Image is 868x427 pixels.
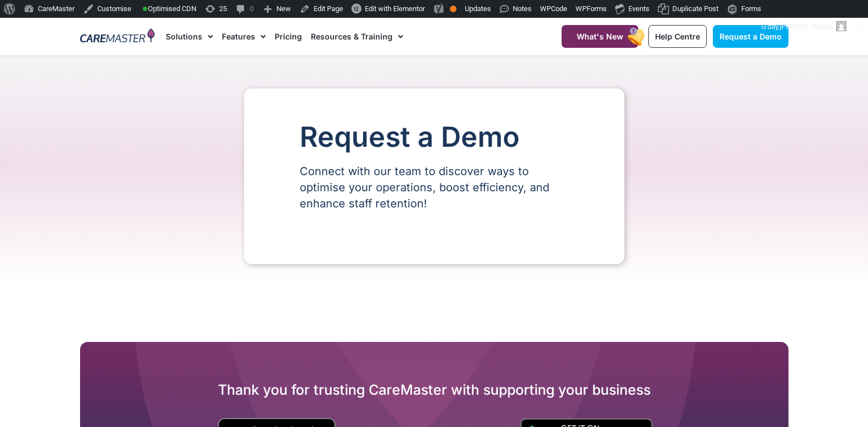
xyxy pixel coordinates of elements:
a: Features [222,18,266,55]
a: Pricing [275,18,302,55]
span: Help Centre [655,32,700,41]
h1: Request a Demo [300,122,569,152]
a: Resources & Training [311,18,403,55]
h2: Thank you for trusting CareMaster with supporting your business [80,381,788,399]
a: What's New [562,25,638,48]
a: Request a Demo [713,25,788,48]
nav: Menu [166,18,534,55]
img: CareMaster Logo [80,28,155,45]
a: G'day, [757,18,851,36]
a: Help Centre [648,25,707,48]
span: What's New [577,32,623,41]
p: Connect with our team to discover ways to optimise your operations, boost efficiency, and enhance... [300,163,569,212]
span: Edit with Elementor [365,4,425,13]
a: Solutions [166,18,213,55]
span: Request a Demo [720,32,782,41]
span: [PERSON_NAME] [780,22,833,31]
div: OK [450,6,457,12]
